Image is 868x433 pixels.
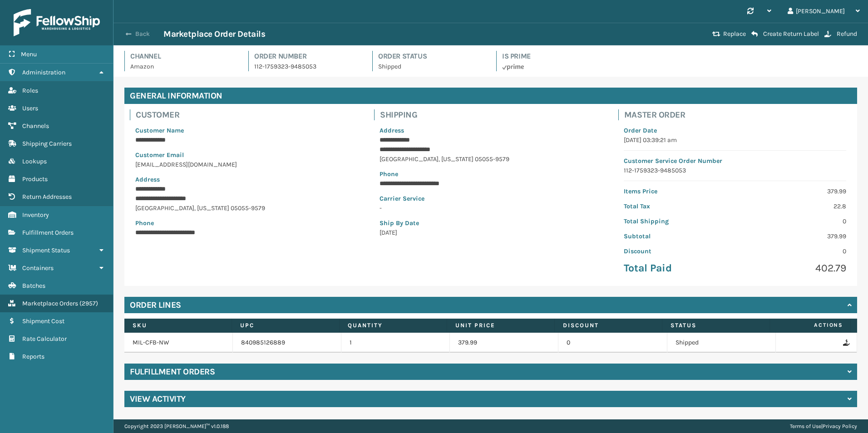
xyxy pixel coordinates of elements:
[254,51,361,62] h4: Order Number
[130,51,237,62] h4: Channel
[667,333,776,353] td: Shipped
[240,321,331,330] label: UPC
[130,394,186,404] h4: View Activity
[822,30,860,38] button: Refund
[624,202,730,211] p: Total Tax
[790,423,821,429] a: Terms of Use
[135,203,358,213] p: [GEOGRAPHIC_DATA] , [US_STATE] 05055-9579
[233,333,341,353] td: 840985126889
[823,423,857,429] a: Privacy Policy
[751,30,758,38] i: Create Return Label
[21,50,37,58] span: Menu
[380,203,602,213] p: -
[380,228,602,237] p: [DATE]
[380,109,607,120] h4: Shipping
[254,62,361,71] p: 112-1759323-9485053
[124,419,229,433] p: Copyright 2023 [PERSON_NAME]™ v 1.0.188
[22,264,54,272] span: Containers
[502,51,609,62] h4: Is Prime
[824,31,831,37] i: Refund
[624,156,846,166] p: Customer Service Order Number
[135,150,358,160] p: Customer Email
[740,246,846,256] p: 0
[22,69,65,76] span: Administration
[624,126,846,135] p: Order Date
[22,211,49,219] span: Inventory
[22,104,38,112] span: Users
[22,157,47,165] span: Lookups
[22,300,78,307] span: Marketplace Orders
[130,300,181,310] h4: Order Lines
[22,175,48,183] span: Products
[22,193,72,201] span: Return Addresses
[624,187,730,196] p: Items Price
[135,160,358,169] p: [EMAIL_ADDRESS][DOMAIN_NAME]
[773,318,848,333] span: Actions
[122,30,163,38] button: Back
[14,9,100,36] img: logo
[133,339,169,346] a: MIL-CFB-NW
[740,261,846,275] p: 402.79
[671,321,761,330] label: Status
[624,246,730,256] p: Discount
[740,216,846,226] p: 0
[749,30,822,38] button: Create Return Label
[135,218,358,228] p: Phone
[135,126,358,135] p: Customer Name
[136,109,363,120] h4: Customer
[740,187,846,196] p: 379.99
[455,321,546,330] label: Unit Price
[624,109,852,120] h4: Master Order
[380,194,602,203] p: Carrier Service
[22,140,72,148] span: Shipping Carriers
[22,353,44,360] span: Reports
[380,154,602,164] p: [GEOGRAPHIC_DATA] , [US_STATE] 05055-9579
[563,321,654,330] label: Discount
[79,300,98,307] span: ( 2957 )
[378,51,485,62] h4: Order Status
[135,176,160,183] span: Address
[130,62,237,71] p: Amazon
[843,340,848,346] i: Refund Order Line
[22,87,38,94] span: Roles
[790,419,857,433] div: |
[380,218,602,228] p: Ship By Date
[740,202,846,211] p: 22.8
[624,231,730,241] p: Subtotal
[712,31,720,37] i: Replace
[22,335,67,343] span: Rate Calculator
[22,122,49,130] span: Channels
[130,366,215,377] h4: Fulfillment Orders
[558,333,667,353] td: 0
[740,231,846,241] p: 379.99
[380,127,404,134] span: Address
[450,333,558,353] td: 379.99
[133,321,223,330] label: SKU
[348,321,439,330] label: Quantity
[624,166,846,175] p: 112-1759323-9485053
[22,317,64,325] span: Shipment Cost
[341,333,450,353] td: 1
[163,29,265,39] h3: Marketplace Order Details
[710,30,749,38] button: Replace
[378,62,485,71] p: Shipped
[624,135,846,145] p: [DATE] 03:39:21 am
[624,216,730,226] p: Total Shipping
[22,246,70,254] span: Shipment Status
[22,282,45,290] span: Batches
[22,229,74,236] span: Fulfillment Orders
[124,88,857,104] h4: General Information
[624,261,730,275] p: Total Paid
[380,169,602,179] p: Phone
